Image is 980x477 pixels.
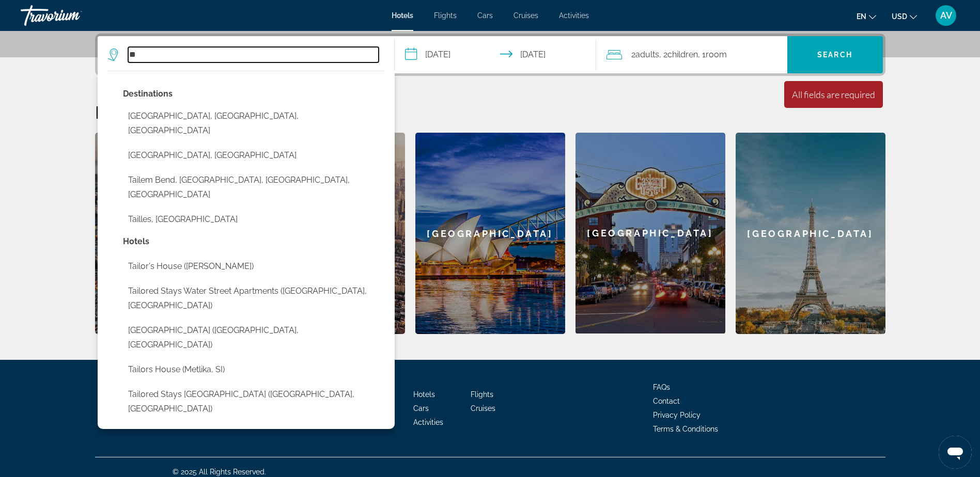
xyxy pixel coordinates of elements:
p: Hotel options [123,234,384,249]
a: Travorium [21,2,124,29]
a: Hotels [392,11,413,20]
div: [GEOGRAPHIC_DATA] [736,133,885,334]
a: Sydney[GEOGRAPHIC_DATA] [415,133,565,334]
a: Activities [413,418,443,426]
span: Room [706,50,727,59]
a: Paris[GEOGRAPHIC_DATA] [736,133,885,334]
button: Select city: Taillebourg, Charente-Maritime, France [123,106,384,140]
button: Select hotel: Tailors House (Metlika, SI) [123,360,384,379]
button: Select hotel: Tailored Stays Water Street Apartments (Cambridge, GB) [123,281,384,315]
a: Activities [559,11,589,20]
span: , 1 [698,47,727,62]
span: Adults [635,50,659,59]
a: Terms & Conditions [653,425,718,433]
span: © 2025 All Rights Reserved. [173,468,266,476]
button: Select hotel: Taile Holiday Hotel (Qianjiang, CN) [123,321,384,355]
a: Flights [434,11,457,20]
button: Travelers: 2 adults, 2 children [596,36,787,73]
div: All fields are required [792,89,875,100]
button: User Menu [932,5,959,26]
a: Hotels [413,390,435,399]
a: Contact [653,397,680,405]
button: Change currency [892,9,917,24]
input: Search hotel destination [128,47,379,62]
button: Select city: Tailles, Belgium [123,210,384,229]
span: en [857,12,866,21]
a: Cruises [471,404,495,412]
a: Privacy Policy [653,411,701,419]
a: San Diego[GEOGRAPHIC_DATA] [575,133,725,334]
div: Search widget [98,36,883,73]
span: USD [892,12,907,21]
a: Cruises [514,11,538,20]
div: Destination search results [98,71,395,429]
button: Select check in and out date [395,36,596,73]
a: Cars [477,11,493,20]
h2: Featured Destinations [95,102,885,122]
p: City options [123,87,384,101]
button: Select hotel: Tailored Stays Lovell Lodge (Cambridge, GB) [123,385,384,419]
a: Flights [471,390,493,399]
div: [GEOGRAPHIC_DATA] [95,133,245,334]
iframe: Button to launch messaging window [939,436,972,469]
span: Children [667,50,698,59]
button: Change language [857,9,876,24]
span: , 2 [659,47,698,62]
a: Cars [413,404,429,412]
button: Select hotel: Tailor's House (Labin, HR) [123,257,384,276]
div: [GEOGRAPHIC_DATA] [575,133,725,333]
button: Search [787,36,883,73]
div: [GEOGRAPHIC_DATA] [415,133,565,334]
button: Select city: Taillades, France [123,146,384,165]
span: Search [817,51,852,59]
a: FAQs [653,383,670,391]
button: Select city: Tailem Bend, Murraylands, SA, Australia [123,170,384,204]
span: AV [940,10,952,21]
span: 2 [631,47,659,62]
a: Barcelona[GEOGRAPHIC_DATA] [95,133,245,334]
